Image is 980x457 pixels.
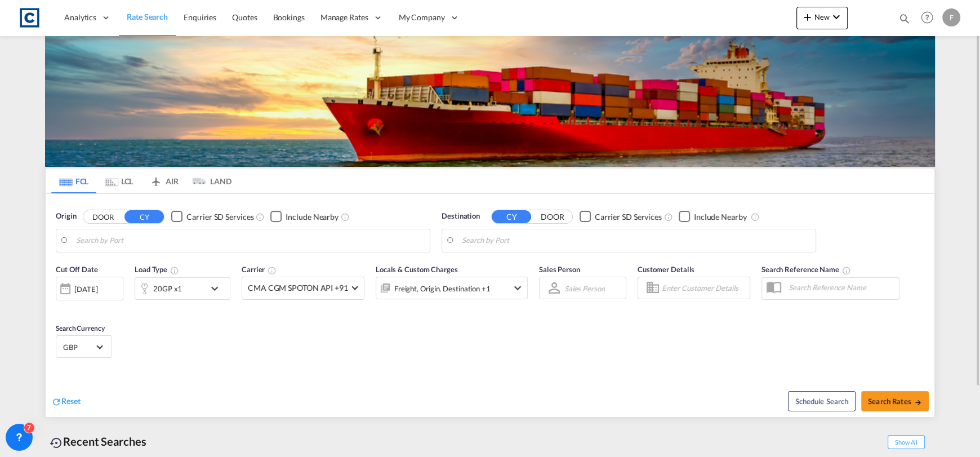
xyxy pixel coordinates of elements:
span: Origin [56,211,76,222]
button: DOOR [533,210,572,223]
span: Load Type [135,265,179,274]
button: icon-plus 400-fgNewicon-chevron-down [796,7,848,29]
span: Destination [442,211,480,222]
span: CMA CGM SPOTON API +91 [248,282,348,294]
md-icon: icon-airplane [149,175,163,183]
md-icon: Unchecked: Ignores neighbouring ports when fetching rates.Checked : Includes neighbouring ports w... [341,212,350,221]
div: icon-magnify [898,12,911,29]
span: GBP [63,342,95,352]
span: Search Currency [56,324,105,332]
span: Manage Rates [320,12,368,23]
md-select: Sales Person [563,280,606,296]
div: Help [917,8,942,28]
md-icon: icon-backup-restore [50,436,63,450]
input: Search by Port [76,232,424,249]
md-icon: icon-magnify [898,12,911,25]
md-checkbox: Checkbox No Ink [171,211,253,223]
div: icon-refreshReset [51,396,81,408]
md-icon: Unchecked: Search for CY (Container Yard) services for all selected carriers.Checked : Search for... [256,212,265,221]
md-icon: icon-chevron-down [511,281,524,295]
md-icon: Unchecked: Search for CY (Container Yard) services for all selected carriers.Checked : Search for... [664,212,673,221]
input: Search by Port [462,232,810,249]
img: 1fdb9190129311efbfaf67cbb4249bed.jpeg [17,5,42,30]
div: Recent Searches [45,429,151,454]
md-select: Select Currency: £ GBPUnited Kingdom Pound [62,339,106,355]
div: F [942,8,960,26]
div: Freight Origin Destination Factory Stuffingicon-chevron-down [376,277,528,299]
md-tab-item: FCL [51,168,96,193]
div: Include Nearby [694,211,747,223]
span: Reset [61,396,81,406]
span: Cut Off Date [56,265,98,274]
span: Customer Details [638,265,694,274]
md-icon: icon-plus 400-fg [801,10,814,24]
md-icon: Your search will be saved by the below given name [842,266,851,275]
div: [DATE] [56,277,123,300]
div: Include Nearby [286,211,338,223]
md-checkbox: Checkbox No Ink [580,211,662,223]
span: My Company [399,12,445,23]
md-icon: icon-information-outline [170,266,179,275]
md-tab-item: LCL [96,168,141,193]
span: Bookings [273,12,305,22]
div: [DATE] [74,284,97,294]
div: Carrier SD Services [595,211,662,223]
div: Origin DOOR CY Checkbox No InkUnchecked: Search for CY (Container Yard) services for all selected... [46,194,934,417]
md-datepicker: Select [56,299,64,314]
span: Analytics [64,12,96,23]
md-icon: icon-chevron-down [830,10,843,24]
md-pagination-wrapper: Use the left and right arrow keys to navigate between tabs [51,168,231,193]
div: Freight Origin Destination Factory Stuffing [394,281,491,296]
span: Rate Search [127,12,168,21]
input: Search Reference Name [783,279,899,296]
img: LCL+%26+FCL+BACKGROUND.png [45,36,935,167]
md-tab-item: AIR [141,168,186,193]
span: Sales Person [539,265,580,274]
md-icon: The selected Trucker/Carrierwill be displayed in the rate results If the rates are from another f... [268,266,277,275]
div: Carrier SD Services [186,211,253,223]
md-tab-item: LAND [186,168,231,193]
span: Show All [888,435,925,449]
md-checkbox: Checkbox No Ink [270,211,338,223]
md-checkbox: Checkbox No Ink [679,211,747,223]
span: Enquiries [184,12,216,22]
button: Search Ratesicon-arrow-right [861,391,929,411]
div: 20GP x1icon-chevron-down [135,277,230,300]
md-icon: icon-refresh [51,397,61,407]
span: New [801,12,843,21]
span: Quotes [232,12,257,22]
div: 20GP x1 [153,281,182,296]
input: Enter Customer Details [662,279,746,296]
md-icon: Unchecked: Ignores neighbouring ports when fetching rates.Checked : Includes neighbouring ports w... [750,212,759,221]
span: Carrier [242,265,277,274]
span: Search Reference Name [761,265,851,274]
span: Help [917,8,937,27]
md-icon: icon-arrow-right [914,398,922,406]
button: CY [124,210,164,223]
button: CY [492,210,531,223]
span: Search Rates [868,397,922,406]
md-icon: icon-chevron-down [208,282,227,295]
button: DOOR [83,210,123,223]
button: Note: By default Schedule search will only considerorigin ports, destination ports and cut off da... [788,391,856,411]
span: Locals & Custom Charges [376,265,458,274]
